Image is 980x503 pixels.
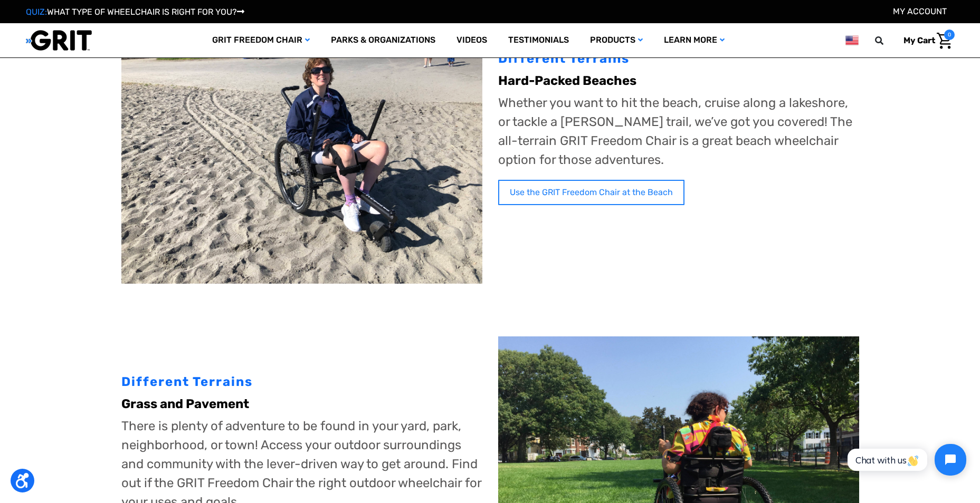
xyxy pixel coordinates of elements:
[498,49,859,68] div: Different Terrains
[166,43,223,53] span: Phone Number
[896,30,955,52] a: Cart with 0 items
[498,180,684,205] a: Use the GRIT Freedom Chair at the Beach
[880,30,896,52] input: Search
[498,73,636,88] b: Hard-Packed Beaches
[320,23,446,57] a: Parks & Organizations
[121,396,249,411] b: Grass and Pavement
[202,23,320,57] a: GRIT Freedom Chair
[836,435,975,485] iframe: Tidio Chat
[121,13,482,284] img: Adult using GRIT Freedom Chair on beach sand off path
[26,7,244,17] a: QUIZ:WHAT TYPE OF WHEELCHAIR IS RIGHT FOR YOU?
[446,23,498,57] a: Videos
[903,35,935,45] span: My Cart
[498,93,859,169] p: Whether you want to hit the beach, cruise along a lakeshore, or tackle a [PERSON_NAME] trail, we’...
[498,23,579,57] a: Testimonials
[653,23,735,57] a: Learn More
[121,372,482,391] div: Different Terrains
[579,23,653,57] a: Products
[893,6,947,16] a: Account
[26,30,92,51] img: GRIT All-Terrain Wheelchair and Mobility Equipment
[944,30,955,40] span: 0
[937,33,952,49] img: Cart
[845,34,858,47] img: us.png
[26,7,47,17] span: QUIZ:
